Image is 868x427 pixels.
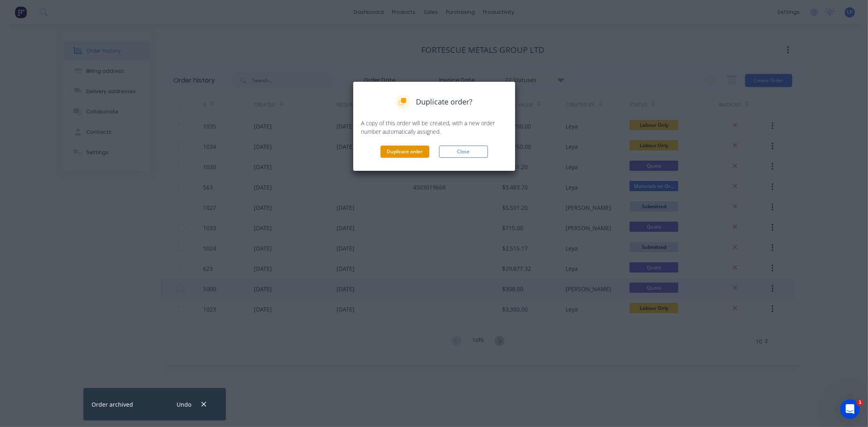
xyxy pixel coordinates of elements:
[380,146,429,158] button: Duplicate order
[416,96,473,107] span: Duplicate order?
[92,400,133,409] div: Order archived
[840,399,860,419] iframe: Intercom live chat
[857,399,864,406] span: 1
[361,119,507,136] p: A copy of this order will be created, with a new order number automatically assigned.
[173,399,196,410] button: Undo
[439,146,488,158] button: Close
